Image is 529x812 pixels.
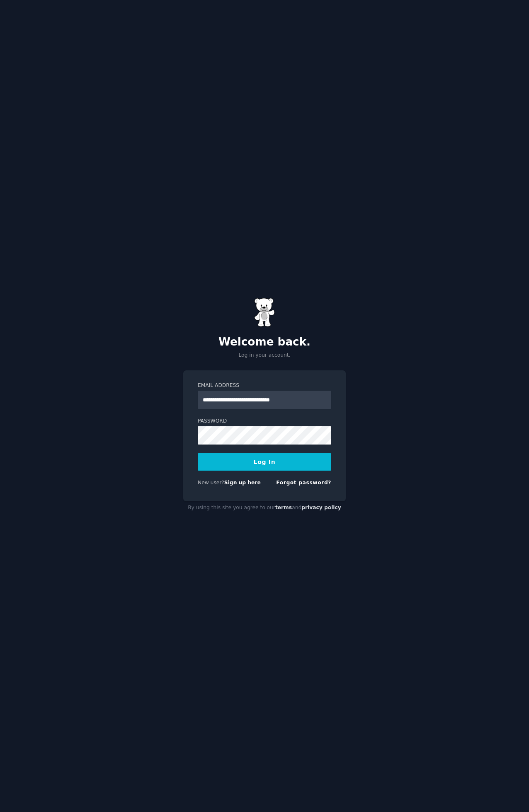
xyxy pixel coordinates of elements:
a: Sign up here [224,480,261,486]
a: terms [275,505,292,510]
label: Email Address [198,382,331,389]
div: By using this site you agree to our and [183,501,346,515]
a: Forgot password? [276,480,331,486]
h2: Welcome back. [183,336,346,349]
span: New user? [198,480,224,486]
label: Password [198,418,331,425]
button: Log In [198,453,331,471]
a: privacy policy [301,505,341,510]
img: Gummy Bear [254,298,275,327]
p: Log in your account. [183,352,346,359]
